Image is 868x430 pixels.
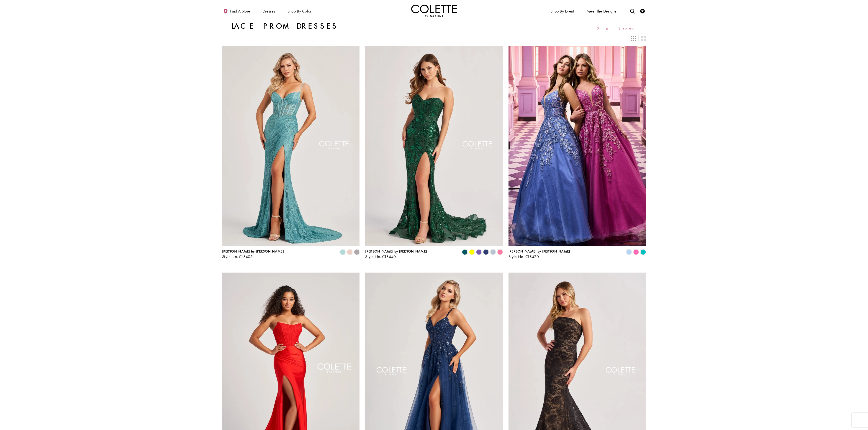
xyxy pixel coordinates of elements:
span: 76 items [597,27,637,31]
div: Colette by Daphne Style No. CL8440 [365,249,427,259]
i: Spruce [462,249,467,255]
i: Yellow [469,249,475,255]
img: Colette by Daphne [411,5,457,17]
span: Shop by color [286,5,313,17]
span: [PERSON_NAME] by [PERSON_NAME] [365,249,427,254]
a: Meet the designer [585,5,619,17]
a: Visit Home Page [411,5,457,17]
span: Dresses [262,5,276,17]
i: Rose [347,249,352,255]
span: Find a store [230,9,250,13]
div: Layout Controls [219,33,649,43]
a: Visit Colette by Daphne Style No. CL8440 Page [365,46,503,246]
a: Visit Colette by Daphne Style No. CL8420 Page [508,46,646,246]
i: Periwinkle [626,249,632,255]
span: Shop By Event [550,9,574,13]
span: Style No. CL8420 [508,254,539,259]
div: Colette by Daphne Style No. CL8405 [222,249,284,259]
i: Sea Glass [340,249,345,255]
span: [PERSON_NAME] by [PERSON_NAME] [508,249,570,254]
span: Shop by color [288,9,311,13]
i: Jade [640,249,646,255]
span: Style No. CL8440 [365,254,396,259]
i: Violet [476,249,482,255]
i: Navy Blue [483,249,489,255]
span: Style No. CL8405 [222,254,253,259]
a: Find a store [222,5,251,17]
a: Toggle search [629,5,636,17]
a: Visit Colette by Daphne Style No. CL8405 Page [222,46,360,246]
span: Switch layout to 2 columns [641,36,646,41]
span: [PERSON_NAME] by [PERSON_NAME] [222,249,284,254]
span: Switch layout to 3 columns [631,36,636,41]
i: Smoke [354,249,360,255]
i: Cotton Candy [497,249,503,255]
h1: Lace Prom Dresses [231,22,339,31]
span: Dresses [263,9,275,13]
span: Meet the designer [586,9,618,13]
span: Shop By Event [549,5,575,17]
a: Check Wishlist [639,5,646,17]
i: Ice Blue [490,249,496,255]
div: Colette by Daphne Style No. CL8420 [508,249,570,259]
i: Pink [633,249,639,255]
